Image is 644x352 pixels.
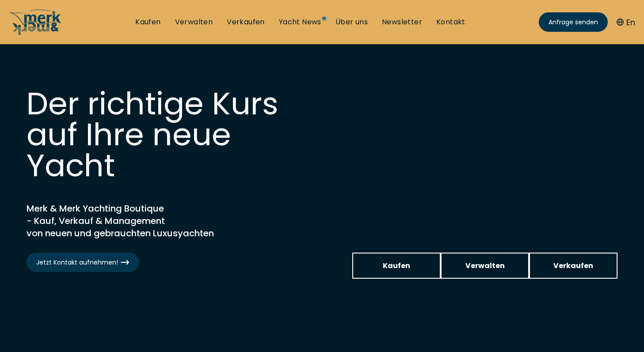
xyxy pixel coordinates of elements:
[27,202,248,239] h2: Merk & Merk Yachting Boutique - Kauf, Verkauf & Management von neuen und gebrauchten Luxusyachten
[175,17,213,27] a: Verwalten
[36,258,130,267] span: Jetzt Kontakt aufnehmen!
[436,17,465,27] a: Kontakt
[382,17,422,27] a: Newsletter
[553,260,593,271] span: Verkaufen
[227,17,265,27] a: Verkaufen
[465,260,505,271] span: Verwalten
[529,253,617,279] a: Verkaufen
[27,253,139,272] a: Jetzt Kontakt aufnehmen!
[441,253,529,279] a: Verwalten
[27,88,292,181] h1: Der richtige Kurs auf Ihre neue Yacht
[539,12,608,32] a: Anfrage senden
[279,17,321,27] a: Yacht News
[617,16,635,28] button: En
[383,260,410,271] span: Kaufen
[549,18,598,27] span: Anfrage senden
[352,253,441,279] a: Kaufen
[135,17,160,27] a: Kaufen
[335,17,368,27] a: Über uns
